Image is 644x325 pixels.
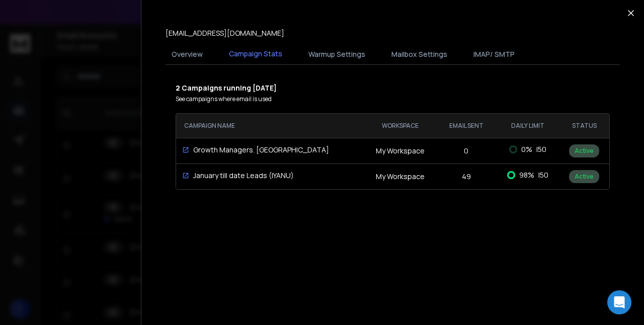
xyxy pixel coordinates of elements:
[569,170,599,183] div: Active
[607,290,631,314] div: Open Intercom Messenger
[437,138,496,164] td: 0
[519,170,534,180] span: 98 %
[559,114,609,138] th: STATUS
[437,114,496,138] th: EMAIL SENT
[176,165,337,187] td: January till date Leads (IYANU)
[176,139,337,161] td: Growth Managers. [GEOGRAPHIC_DATA]
[496,138,559,160] td: | 50
[176,114,364,138] th: CAMPAIGN NAME
[496,164,559,186] td: | 50
[385,43,453,65] button: Mailbox Settings
[166,43,209,65] button: Overview
[364,164,436,189] td: My Workspace
[302,43,371,65] button: Warmup Settings
[223,43,288,66] button: Campaign Stats
[467,43,521,65] button: IMAP/ SMTP
[166,28,284,38] p: [EMAIL_ADDRESS][DOMAIN_NAME]
[521,144,532,154] span: 0 %
[176,83,182,93] b: 2
[364,114,436,138] th: Workspace
[437,164,496,189] td: 49
[176,83,610,93] p: Campaigns running [DATE]
[176,95,610,103] p: See campaigns where email is used
[569,144,599,157] div: Active
[364,138,436,164] td: My Workspace
[496,114,559,138] th: DAILY LIMIT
